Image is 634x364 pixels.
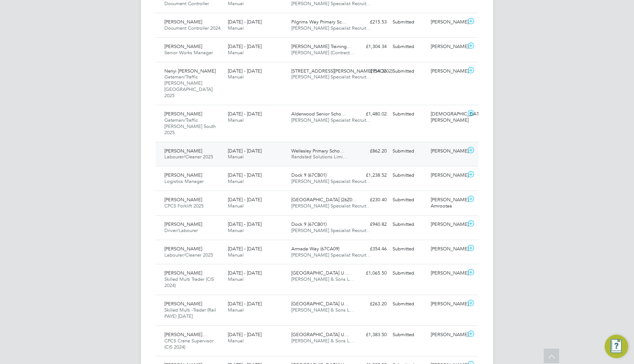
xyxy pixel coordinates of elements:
[164,148,202,154] span: [PERSON_NAME]
[351,298,390,310] div: £263.20
[164,25,221,31] span: Document Controller 2024
[228,19,262,25] span: [DATE] - [DATE]
[428,169,466,181] div: [PERSON_NAME]
[291,307,354,313] span: [PERSON_NAME] & Sons L…
[164,117,216,136] span: Gateman/Traffic [PERSON_NAME] South 2025
[390,329,428,341] div: Submitted
[291,117,371,123] span: [PERSON_NAME] Specialist Recruit…
[428,41,466,53] div: [PERSON_NAME]
[390,108,428,120] div: Submitted
[291,301,349,307] span: [GEOGRAPHIC_DATA] U…
[228,301,262,307] span: [DATE] - [DATE]
[351,169,390,181] div: £1,238.52
[228,49,244,56] span: Manual
[228,246,262,252] span: [DATE] - [DATE]
[164,276,214,288] span: Skilled Multi Trader (CIS 2024)
[291,49,354,56] span: [PERSON_NAME] (Contract…
[228,0,244,7] span: Manual
[428,329,466,341] div: [PERSON_NAME]
[351,329,390,341] div: £1,383.50
[428,243,466,255] div: [PERSON_NAME]
[228,203,244,209] span: Manual
[228,307,244,313] span: Manual
[291,252,371,258] span: [PERSON_NAME] Specialist Recruit…
[291,276,354,282] span: [PERSON_NAME] & Sons L…
[228,74,244,80] span: Manual
[428,267,466,279] div: [PERSON_NAME]
[291,172,327,178] span: Dock 9 (67CB01)
[164,331,207,338] span: [PERSON_NAME]…
[291,246,339,252] span: Armada Way (67CA09)
[164,252,213,258] span: Labourer/Cleaner 2025
[228,148,262,154] span: [DATE] - [DATE]
[164,111,202,117] span: [PERSON_NAME]
[228,270,262,276] span: [DATE] - [DATE]
[164,43,202,49] span: [PERSON_NAME]
[390,145,428,157] div: Submitted
[164,270,202,276] span: [PERSON_NAME]
[390,243,428,255] div: Submitted
[351,243,390,255] div: £354.46
[291,270,349,276] span: [GEOGRAPHIC_DATA] U…
[291,227,371,234] span: [PERSON_NAME] Specialist Recruit…
[291,148,345,154] span: Wellesley Primary Scho…
[390,298,428,310] div: Submitted
[228,221,262,227] span: [DATE] - [DATE]
[164,154,213,160] span: Labourer/Cleaner 2025
[428,298,466,310] div: [PERSON_NAME]
[351,16,390,28] div: £215.53
[291,338,354,344] span: [PERSON_NAME] & Sons L…
[291,178,371,184] span: [PERSON_NAME] Specialist Recruit…
[351,41,390,53] div: £1,304.34
[228,196,262,203] span: [DATE] - [DATE]
[228,111,262,117] span: [DATE] - [DATE]
[428,145,466,157] div: [PERSON_NAME]
[291,331,349,338] span: [GEOGRAPHIC_DATA] U…
[228,172,262,178] span: [DATE] - [DATE]
[351,267,390,279] div: £1,065.50
[228,227,244,234] span: Manual
[291,221,327,227] span: Dock 9 (67CB01)
[291,196,357,203] span: [GEOGRAPHIC_DATA] (26Z0…
[164,203,204,209] span: CPCS Forklift 2025
[164,301,202,307] span: [PERSON_NAME]
[291,154,347,160] span: Randstad Solutions Limi…
[164,227,198,234] span: Driver/Labourer
[428,108,466,126] div: [DEMOGRAPHIC_DATA][PERSON_NAME]
[164,307,216,319] span: Skilled Multi -Trader (Rail PAYE) [DATE]
[291,74,371,80] span: [PERSON_NAME] Specialist Recruit…
[164,221,202,227] span: [PERSON_NAME]
[164,49,213,56] span: Senior Works Manager
[228,117,244,123] span: Manual
[291,0,371,7] span: [PERSON_NAME] Specialist Recruit…
[390,267,428,279] div: Submitted
[390,194,428,206] div: Submitted
[428,16,466,28] div: [PERSON_NAME]
[164,196,202,203] span: [PERSON_NAME]
[228,276,244,282] span: Manual
[291,111,346,117] span: Alderwood Senior Scho…
[228,338,244,344] span: Manual
[228,154,244,160] span: Manual
[164,172,202,178] span: [PERSON_NAME]
[291,68,393,74] span: [STREET_ADDRESS][PERSON_NAME] (54CC02)
[164,68,216,74] span: Nenyi [PERSON_NAME]
[228,252,244,258] span: Manual
[291,25,371,31] span: [PERSON_NAME] Specialist Recruit…
[351,145,390,157] div: £862.20
[351,65,390,77] div: £954.36
[164,74,212,99] span: Gateman/Traffic [PERSON_NAME] [GEOGRAPHIC_DATA] 2025
[164,246,202,252] span: [PERSON_NAME]
[228,68,262,74] span: [DATE] - [DATE]
[390,65,428,77] div: Submitted
[390,16,428,28] div: Submitted
[390,41,428,53] div: Submitted
[351,218,390,231] div: £940.82
[351,108,390,120] div: £1,480.02
[428,65,466,77] div: [PERSON_NAME]
[164,178,204,184] span: Logistics Manager
[164,0,209,7] span: Document Controller.
[291,19,346,25] span: Pilgrims Way Primary Sc…
[428,218,466,231] div: [PERSON_NAME]
[228,43,262,49] span: [DATE] - [DATE]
